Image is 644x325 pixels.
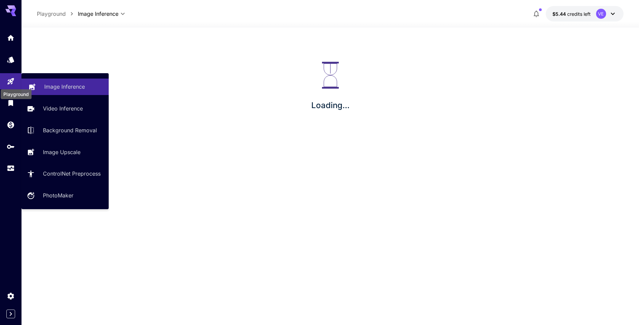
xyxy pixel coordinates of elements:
div: Wallet [7,121,15,129]
p: Loading... [311,99,350,111]
p: ControlNet Preprocess [43,170,101,178]
div: Home [7,34,15,42]
a: Image Upscale [21,144,109,160]
p: Image Inference [44,83,85,91]
div: $5.4397 [552,10,591,17]
div: Library [7,99,15,107]
div: Playground [7,75,15,83]
div: Models [7,55,15,64]
p: Image Upscale [43,148,80,156]
p: Video Inference [43,104,83,112]
a: ControlNet Preprocess [21,166,109,182]
div: Usage [7,164,15,173]
span: credits left [567,11,591,17]
button: Expand sidebar [6,310,15,318]
div: Playground [1,89,32,99]
a: Video Inference [21,100,109,117]
span: $5.44 [552,11,567,17]
div: Settings [7,292,15,300]
button: $5.4397 [546,6,624,21]
span: Image Inference [78,10,118,18]
nav: breadcrumb [37,10,78,18]
a: PhotoMaker [21,187,109,204]
p: Playground [37,10,66,18]
a: Background Removal [21,122,109,139]
p: PhotoMaker [43,191,73,199]
div: VE [596,9,606,19]
p: Background Removal [43,126,97,134]
div: API Keys [7,142,15,151]
a: Image Inference [21,79,109,95]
